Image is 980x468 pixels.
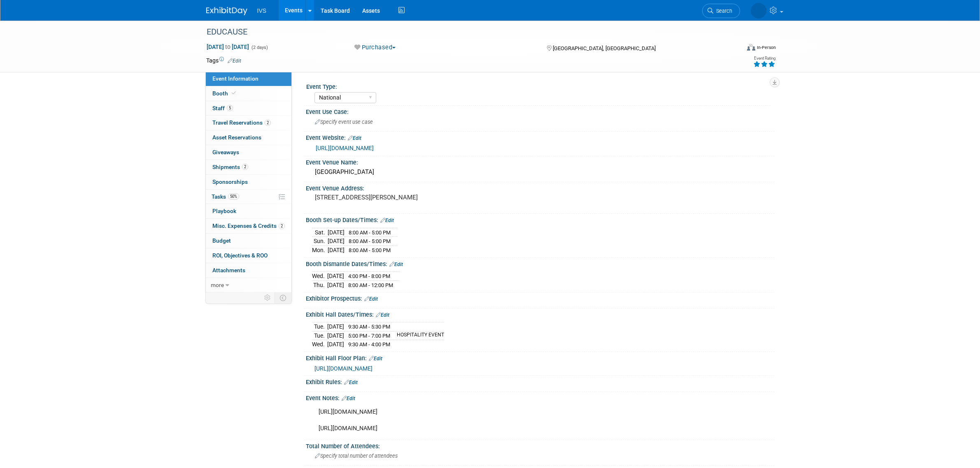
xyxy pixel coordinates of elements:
div: Event Venue Name: [306,156,774,167]
span: ROI, Objectives & ROO [212,252,268,259]
span: IVS [257,7,267,14]
a: Tasks50% [206,190,291,204]
span: 8:00 AM - 5:00 PM [349,238,391,244]
span: more [211,282,224,288]
td: Wed. [312,272,327,281]
td: [DATE] [327,272,344,281]
span: 5 [227,105,233,111]
div: Event Notes: [306,392,774,403]
button: Purchased [351,43,399,52]
a: [URL][DOMAIN_NAME] [316,145,374,151]
a: Budget [206,234,291,248]
span: Event Information [212,75,258,82]
div: Total Number of Attendees: [306,440,774,450]
td: [DATE] [327,340,344,349]
span: 4:00 PM - 8:00 PM [348,273,390,279]
td: [DATE] [327,331,344,340]
td: Mon. [312,246,328,254]
span: 50% [228,193,239,199]
span: [DATE] [DATE] [206,43,249,51]
a: Travel Reservations2 [206,116,291,130]
a: Misc. Expenses & Credits2 [206,219,291,233]
a: Event Information [206,72,291,86]
td: [DATE] [327,280,344,289]
td: [DATE] [328,228,345,237]
span: Travel Reservations [212,119,271,126]
a: Playbook [206,204,291,218]
span: Tasks [212,193,239,200]
span: Specify total number of attendees [315,453,398,459]
a: ROI, Objectives & ROO [206,248,291,263]
a: more [206,278,291,292]
td: Toggle Event Tabs [275,292,291,303]
pre: [STREET_ADDRESS][PERSON_NAME] [315,194,492,201]
span: 2 [242,164,248,170]
div: Event Use Case: [306,106,774,116]
span: 8:00 AM - 5:00 PM [349,229,391,236]
span: Asset Reservations [212,134,261,141]
div: [URL][DOMAIN_NAME] [URL][DOMAIN_NAME] [313,404,684,437]
span: Giveaways [212,149,239,155]
div: Exhibit Hall Dates/Times: [306,308,774,319]
td: Tue. [312,331,327,340]
span: (2 days) [251,45,268,50]
td: Personalize Event Tab Strip [261,292,275,303]
div: Booth Set-up Dates/Times: [306,214,774,225]
span: to [224,44,232,50]
div: In-Person [757,44,776,51]
a: Edit [380,218,394,223]
td: Sat. [312,228,328,237]
div: [GEOGRAPHIC_DATA] [312,166,768,178]
span: 8:00 AM - 5:00 PM [349,247,391,253]
span: 9:30 AM - 5:30 PM [348,324,390,330]
div: Event Format [691,43,776,55]
a: Asset Reservations [206,130,291,145]
span: 2 [265,120,271,126]
i: Booth reservation complete [232,91,236,95]
div: Event Website: [306,132,774,142]
td: [DATE] [328,237,345,246]
div: Event Rating [753,56,775,60]
div: EDUCAUSE [204,25,728,39]
a: Edit [348,135,361,141]
td: Tue. [312,322,327,331]
td: [DATE] [327,322,344,331]
span: Specify event use case [315,119,373,125]
a: Edit [389,262,403,267]
div: Exhibit Hall Floor Plan: [306,352,774,363]
td: Sun. [312,237,328,246]
img: Kyle Shelstad [751,3,766,19]
a: [URL][DOMAIN_NAME] [314,365,372,372]
span: Sponsorships [212,178,248,185]
td: Wed. [312,340,327,349]
div: Exhibit Rules: [306,376,774,387]
img: Format-Inperson.png [747,44,755,51]
a: Edit [364,296,378,302]
a: Booth [206,86,291,101]
div: Event Venue Address: [306,182,774,192]
a: Edit [228,58,241,64]
a: Edit [369,356,382,361]
td: Tags [206,56,241,65]
td: [DATE] [328,246,345,254]
a: Attachments [206,263,291,278]
span: Budget [212,237,231,244]
span: Attachments [212,267,245,273]
a: Shipments2 [206,160,291,174]
td: HOSPITALITY EVENT [392,331,444,340]
a: Giveaways [206,145,291,160]
a: Edit [344,380,358,385]
a: Edit [376,312,389,318]
span: 8:00 AM - 12:00 PM [348,282,393,288]
div: Booth Dismantle Dates/Times: [306,258,774,269]
img: ExhibitDay [206,7,247,15]
span: Shipments [212,164,248,170]
span: [GEOGRAPHIC_DATA], [GEOGRAPHIC_DATA] [553,45,656,51]
span: Misc. Expenses & Credits [212,222,285,229]
a: Search [702,4,740,18]
td: Thu. [312,280,327,289]
span: Staff [212,105,233,111]
a: Edit [342,396,355,401]
span: 5:00 PM - 7:00 PM [348,333,390,339]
